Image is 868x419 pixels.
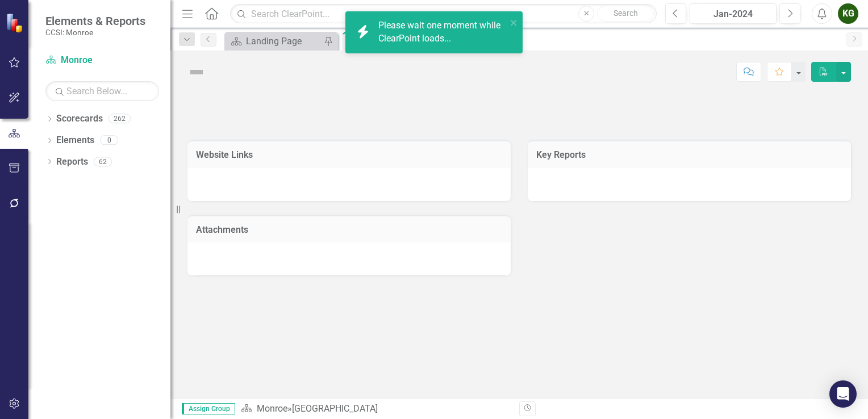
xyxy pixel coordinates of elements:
[45,81,159,101] input: Search Below...
[45,28,145,37] small: CCSI: Monroe
[838,3,858,24] button: KG
[536,150,842,160] h3: Key Reports
[690,3,777,24] button: Jan-2024
[257,403,287,414] a: Monroe
[45,14,145,28] span: Elements & Reports
[597,6,654,22] button: Search
[56,134,94,147] a: Elements
[378,19,507,45] div: Please wait one moment while ClearPoint loads...
[182,403,235,414] span: Assign Group
[187,63,206,81] img: Not Defined
[227,34,321,48] a: Landing Page
[56,112,103,125] a: Scorecards
[829,380,857,408] div: Open Intercom Messenger
[196,150,502,160] h3: Website Links
[6,13,26,33] img: ClearPoint Strategy
[56,156,88,169] a: Reports
[94,157,112,166] div: 62
[614,9,638,18] span: Search
[510,16,518,29] button: close
[196,225,502,235] h3: Attachments
[45,54,159,67] a: Monroe
[292,403,378,414] div: [GEOGRAPHIC_DATA]
[694,7,773,21] div: Jan-2024
[108,114,131,124] div: 262
[246,34,321,48] div: Landing Page
[241,403,511,416] div: »
[230,4,657,24] input: Search ClearPoint...
[100,136,118,145] div: 0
